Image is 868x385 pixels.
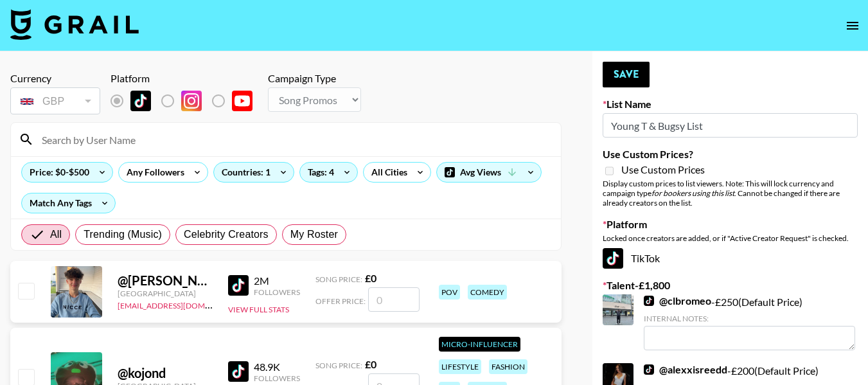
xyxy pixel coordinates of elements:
a: @clbromeo [644,294,711,307]
img: Grail Talent [10,9,139,40]
div: Campaign Type [268,72,361,85]
img: TikTok [644,364,654,375]
img: YouTube [232,91,252,111]
span: My Roster [290,227,338,242]
img: TikTok [228,361,249,382]
img: Instagram [181,91,202,111]
button: open drawer [840,13,865,39]
label: Platform [603,218,858,231]
div: Platform [111,72,263,85]
div: Followers [254,373,300,383]
img: TikTok [644,296,654,306]
a: @alexxisreedd [644,363,727,376]
div: pov [439,285,460,300]
div: Remove selected talent to change your currency [10,85,100,117]
div: Followers [254,287,300,297]
div: comedy [468,285,507,300]
span: Song Price: [315,361,362,370]
span: Trending (Music) [84,227,162,242]
span: All [50,227,62,242]
div: 48.9K [254,361,300,373]
label: Talent - £ 1,800 [603,279,858,292]
div: @ [PERSON_NAME].stee1e [118,273,213,289]
div: Countries: 1 [214,163,294,182]
img: TikTok [130,91,151,111]
div: @ kojond [118,365,213,381]
div: lifestyle [439,359,481,374]
div: - £ 250 (Default Price) [644,294,855,350]
span: Use Custom Prices [621,163,705,176]
div: Internal Notes: [644,314,855,323]
img: TikTok [228,275,249,296]
div: 2M [254,274,300,287]
div: Price: $0-$500 [22,163,112,182]
div: Any Followers [119,163,187,182]
button: View Full Stats [228,305,289,314]
div: Currency [10,72,100,85]
div: TikTok [603,248,858,269]
a: [EMAIL_ADDRESS][DOMAIN_NAME] [118,298,247,310]
span: Song Price: [315,274,362,284]
div: List locked to TikTok. [111,87,263,114]
input: 0 [368,287,420,312]
div: [GEOGRAPHIC_DATA] [118,289,213,298]
div: Display custom prices to list viewers. Note: This will lock currency and campaign type . Cannot b... [603,179,858,208]
span: Offer Price: [315,296,366,306]
div: All Cities [364,163,410,182]
em: for bookers using this list [651,188,734,198]
strong: £ 0 [365,272,376,284]
strong: £ 0 [365,358,376,370]
label: List Name [603,98,858,111]
div: Locked once creators are added, or if "Active Creator Request" is checked. [603,233,858,243]
div: fashion [489,359,527,374]
div: Micro-Influencer [439,337,520,352]
div: Match Any Tags [22,193,115,213]
span: Celebrity Creators [184,227,269,242]
button: Save [603,62,650,87]
label: Use Custom Prices? [603,148,858,161]
div: Tags: 4 [300,163,357,182]
div: GBP [13,90,98,112]
div: Avg Views [437,163,541,182]
input: Search by User Name [34,129,553,150]
img: TikTok [603,248,623,269]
